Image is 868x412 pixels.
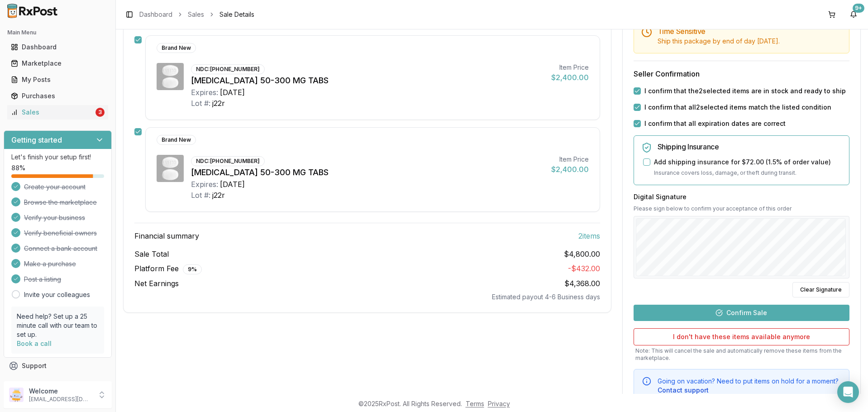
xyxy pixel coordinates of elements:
img: User avatar [9,388,24,402]
span: $4,368.00 [564,279,600,288]
label: I confirm that the 2 selected items are in stock and ready to ship [644,86,846,96]
div: 9 % [183,264,202,274]
label: I confirm that all 2 selected items match the listed condition [644,103,831,112]
h3: Seller Confirmation [634,68,849,79]
button: Marketplace [4,56,112,71]
button: Feedback [4,374,112,390]
div: [DATE] [220,87,245,98]
span: Sale Details [219,10,254,19]
label: I confirm that all expiration dates are correct [644,119,786,128]
h3: Getting started [11,134,62,145]
div: 9+ [853,4,864,13]
span: Post a listing [24,275,61,284]
span: Financial summary [134,230,199,241]
a: Privacy [488,400,510,407]
button: Sales3 [4,105,112,120]
span: Verify your business [24,213,85,222]
div: Lot #: [191,190,210,201]
div: 3 [95,108,105,117]
div: Item Price [551,155,589,164]
span: Connect a bank account [24,244,97,253]
h5: Time Sensitive [658,28,842,35]
div: j22r [212,98,225,109]
span: Create your account [24,182,86,192]
button: Support [4,358,112,374]
div: Expires: [191,87,218,98]
a: Invite your colleagues [24,290,90,299]
span: Net Earnings [134,278,179,289]
div: Going on vacation? Need to put items on hold for a moment? [658,377,842,395]
p: Welcome [29,387,92,396]
div: Open Intercom Messenger [837,381,859,403]
div: [DATE] [220,179,245,190]
button: I don't have these items available anymore [634,328,849,345]
a: Dashboard [139,10,172,19]
h5: Shipping Insurance [658,143,842,150]
div: Brand New [157,43,196,53]
div: Purchases [11,91,105,101]
div: [MEDICAL_DATA] 50-300 MG TABS [191,166,544,179]
button: Clear Signature [792,282,849,297]
div: Sales [11,108,94,117]
div: Brand New [157,135,196,145]
a: Book a call [17,340,52,347]
a: Sales [188,10,204,19]
img: Dovato 50-300 MG TABS [157,63,184,90]
h2: Main Menu [7,29,108,36]
div: My Posts [11,75,105,84]
span: Ship this package by end of day [DATE] . [658,37,780,45]
div: $2,400.00 [551,72,589,83]
button: 9+ [846,7,861,22]
div: Dashboard [11,43,105,52]
span: 2 item s [578,230,600,241]
p: Insurance covers loss, damage, or theft during transit. [654,168,842,177]
span: Make a purchase [24,259,76,268]
div: [MEDICAL_DATA] 50-300 MG TABS [191,74,544,87]
span: $4,800.00 [564,249,600,259]
div: Lot #: [191,98,210,109]
a: Marketplace [7,55,108,72]
button: My Posts [4,72,112,87]
span: Browse the marketplace [24,198,97,207]
a: Purchases [7,88,108,104]
span: Sale Total [134,249,169,259]
a: Terms [466,400,484,407]
span: Verify beneficial owners [24,229,97,238]
div: Marketplace [11,59,105,68]
a: Sales3 [7,104,108,120]
button: Confirm Sale [634,305,849,321]
button: Dashboard [4,40,112,54]
p: Need help? Set up a 25 minute call with our team to set up. [17,312,99,339]
img: Dovato 50-300 MG TABS [157,155,184,182]
div: NDC: [PHONE_NUMBER] [191,156,265,166]
h3: Digital Signature [634,192,849,201]
span: 88 % [11,163,25,172]
div: Item Price [551,63,589,72]
p: Let's finish your setup first! [11,153,104,162]
p: Please sign below to confirm your acceptance of this order [634,205,849,212]
div: Estimated payout 4-6 Business days [134,292,600,302]
a: My Posts [7,72,108,88]
nav: breadcrumb [139,10,254,19]
div: j22r [212,190,225,201]
div: NDC: [PHONE_NUMBER] [191,64,265,74]
p: [EMAIL_ADDRESS][DOMAIN_NAME] [29,396,92,403]
button: Purchases [4,89,112,103]
div: $2,400.00 [551,164,589,175]
button: Contact support [658,386,709,395]
a: Dashboard [7,39,108,55]
div: Expires: [191,179,218,190]
p: Note: This will cancel the sale and automatically remove these items from the marketplace. [634,347,849,362]
img: RxPost Logo [4,4,62,18]
span: Platform Fee [134,263,202,274]
span: - $432.00 [568,264,600,273]
label: Add shipping insurance for $72.00 ( 1.5 % of order value) [654,158,831,167]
